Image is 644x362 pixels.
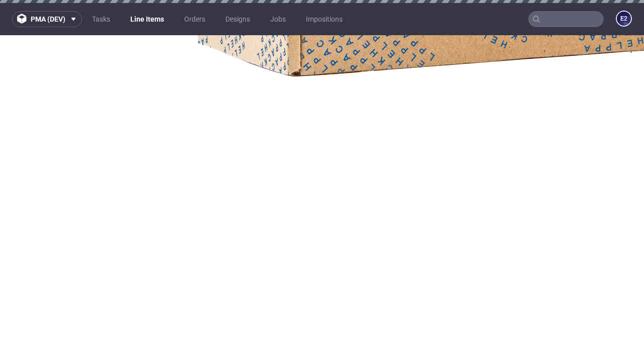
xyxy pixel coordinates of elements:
[617,12,631,26] figcaption: e2
[219,11,256,27] a: Designs
[31,16,65,23] span: pma (dev)
[86,11,116,27] a: Tasks
[178,11,211,27] a: Orders
[264,11,292,27] a: Jobs
[124,11,170,27] a: Line Items
[12,11,82,27] button: pma (dev)
[300,11,349,27] a: Impositions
